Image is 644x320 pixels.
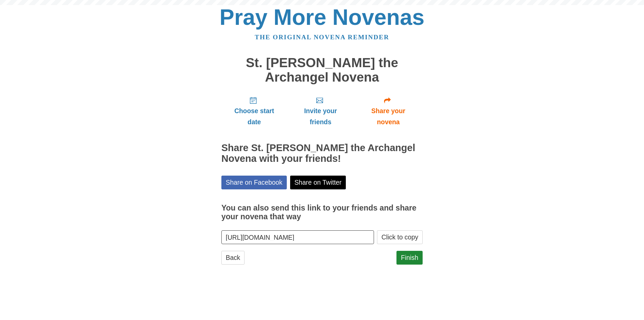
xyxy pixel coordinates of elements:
[287,91,354,131] a: Invite your friends
[294,105,347,128] span: Invite your friends
[221,91,287,131] a: Choose start date
[220,5,425,30] a: Pray More Novenas
[396,251,423,265] a: Finish
[221,56,423,84] h1: St. [PERSON_NAME] the Archangel Novena
[221,251,245,265] a: Back
[361,105,416,128] span: Share your novena
[228,105,280,128] span: Choose start date
[221,204,423,221] h3: You can also send this link to your friends and share your novena that way
[354,91,423,131] a: Share your novena
[221,176,287,189] a: Share on Facebook
[290,176,346,189] a: Share on Twitter
[377,230,423,244] button: Click to copy
[255,34,389,41] a: The original novena reminder
[221,143,423,164] h2: Share St. [PERSON_NAME] the Archangel Novena with your friends!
